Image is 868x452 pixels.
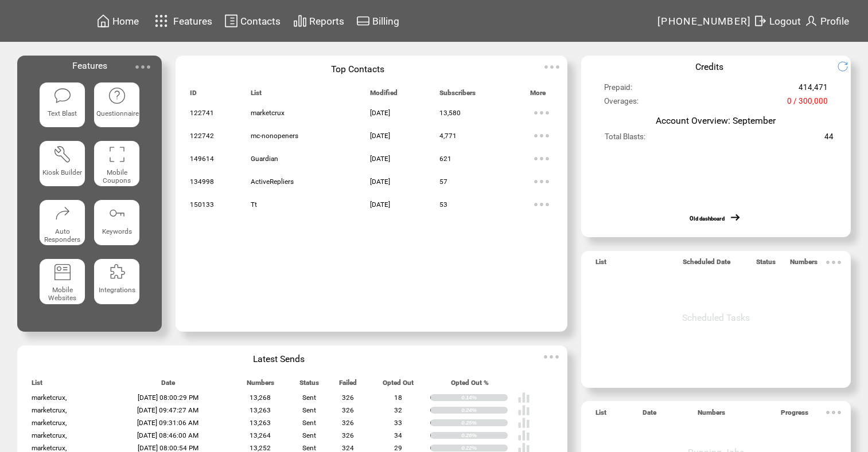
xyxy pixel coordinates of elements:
[752,12,803,30] a: Logout
[824,132,834,146] span: 44
[138,394,198,402] span: [DATE] 08:00:29 PM
[799,83,828,97] span: 414,471
[461,445,508,451] div: 0.22%
[787,97,828,111] span: 0 / 300,000
[137,419,198,427] span: [DATE] 09:31:06 AM
[690,215,725,222] a: Old dashboard
[781,408,808,422] span: Progress
[173,15,212,27] span: Features
[451,379,489,392] span: Opted Out %
[461,432,508,439] div: 0.26%
[530,124,553,147] img: ellypsis.svg
[251,178,294,186] span: ActiveRepliers
[96,109,139,117] span: Questionnaire
[40,141,85,191] a: Kiosk Builder
[370,178,390,186] span: [DATE]
[250,394,271,402] span: 13,268
[517,404,530,416] img: poll%20-%20white.svg
[439,109,461,117] span: 13,580
[695,61,723,72] span: Credits
[822,251,845,274] img: ellypsis.svg
[250,419,271,427] span: 13,263
[355,12,401,30] a: Billing
[161,379,175,392] span: Date
[108,145,126,163] img: coupons.svg
[803,12,851,30] a: Profile
[302,394,316,402] span: Sent
[342,444,354,452] span: 324
[251,132,298,140] span: mc-nonopeners
[190,201,214,209] span: 150133
[138,444,198,452] span: [DATE] 08:00:54 PM
[302,406,316,414] span: Sent
[108,263,126,281] img: integrations.svg
[394,406,402,414] span: 32
[837,61,857,72] img: refresh.png
[530,170,553,193] img: ellypsis.svg
[530,147,553,170] img: ellypsis.svg
[190,178,214,186] span: 134998
[394,444,402,452] span: 29
[595,258,606,271] span: List
[302,444,316,452] span: Sent
[291,12,346,30] a: Reports
[137,406,198,414] span: [DATE] 09:47:27 AM
[247,379,274,392] span: Numbers
[40,200,85,250] a: Auto Responders
[517,391,530,404] img: poll%20-%20white.svg
[790,258,818,271] span: Numbers
[250,406,271,414] span: 13,263
[293,14,307,28] img: chart.svg
[151,11,172,30] img: features.svg
[342,431,354,439] span: 326
[461,394,508,401] div: 0.14%
[223,12,282,30] a: Contacts
[753,14,767,28] img: exit.svg
[224,14,238,28] img: contacts.svg
[42,168,82,176] span: Kiosk Builder
[643,408,656,422] span: Date
[32,394,67,402] span: marketcrux,
[342,406,354,414] span: 326
[251,155,278,163] span: Guardian
[820,15,849,27] span: Profile
[32,431,67,439] span: marketcrux,
[108,204,126,222] img: keywords.svg
[131,56,154,78] img: ellypsis.svg
[40,259,85,309] a: Mobile Websites
[250,444,271,452] span: 13,252
[250,431,271,439] span: 13,264
[540,56,563,78] img: ellypsis.svg
[370,201,390,209] span: [DATE]
[302,431,316,439] span: Sent
[394,431,402,439] span: 34
[302,419,316,427] span: Sent
[102,227,132,235] span: Keywords
[604,97,639,111] span: Overages:
[32,406,67,414] span: marketcrux,
[53,145,72,163] img: tool%201.svg
[251,201,257,209] span: Tt
[253,353,305,364] span: Latest Sends
[251,89,262,102] span: List
[94,82,139,132] a: Questionnaire
[439,89,476,102] span: Subscribers
[190,109,214,117] span: 122741
[370,89,398,102] span: Modified
[769,15,801,27] span: Logout
[356,14,370,28] img: creidtcard.svg
[439,132,457,140] span: 4,771
[383,379,414,392] span: Opted Out
[53,263,72,281] img: mobile-websites.svg
[40,82,85,132] a: Text Blast
[94,259,139,309] a: Integrations
[370,155,390,163] span: [DATE]
[517,429,530,442] img: poll%20-%20white.svg
[540,345,563,368] img: ellypsis.svg
[99,286,135,294] span: Integrations
[683,258,730,271] span: Scheduled Date
[53,87,72,105] img: text-blast.svg
[108,87,126,105] img: questionnaire.svg
[309,15,344,27] span: Reports
[595,408,606,422] span: List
